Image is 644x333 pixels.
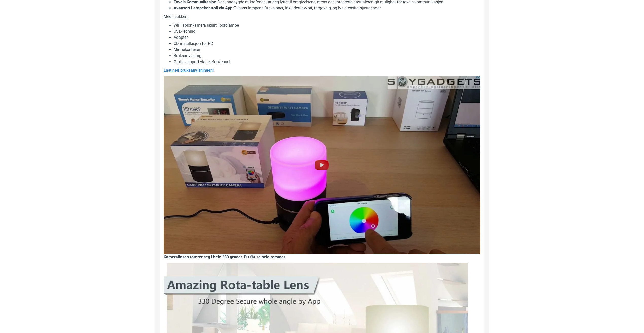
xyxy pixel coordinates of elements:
[174,28,480,34] li: USB-ledning
[174,22,480,28] li: WiFi spionkamera skjult i bordlampe
[164,14,188,19] u: Med i pakken:
[164,68,214,73] u: Last ned bruksanvisningen!
[174,6,234,10] strong: Avansert Lampekontroll via App:
[174,41,480,47] li: CD installasjon for PC
[164,255,286,260] strong: Kameralinsen roterer seg i hele 330 grader. Du får se hele rommet.
[174,34,480,41] li: Adapter
[314,157,330,173] img: Play Video
[174,47,480,53] li: Minnekortleser
[174,59,480,65] li: Gratis support via telefon/epost
[174,5,480,11] li: Tilpass lampens funksjoner, inkludert av/på, fargevalg, og lysintensitetsjusteringer.
[164,67,214,73] a: Last ned bruksanvisningen!
[174,53,480,59] li: Bruksanvisning
[164,76,480,254] img: thumbnail for youtube videoen til produktpresentasjon på skjult kamera i bordlampen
